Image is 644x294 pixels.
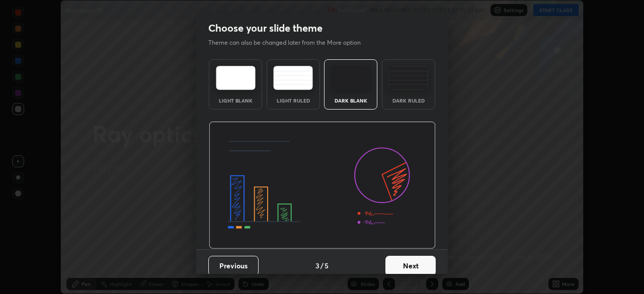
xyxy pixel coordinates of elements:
h4: / [320,260,324,271]
button: Previous [208,256,259,276]
h2: Choose your slide theme [208,22,323,35]
div: Dark Blank [331,98,371,103]
img: lightTheme.e5ed3b09.svg [216,66,256,90]
img: darkTheme.f0cc69e5.svg [331,66,371,90]
button: Next [385,256,436,276]
h4: 5 [325,260,329,271]
div: Light Ruled [273,98,313,103]
img: darkRuledTheme.de295e13.svg [388,66,428,90]
div: Dark Ruled [388,98,429,103]
h4: 3 [315,260,319,271]
p: Theme can also be changed later from the More option [208,38,371,47]
img: darkThemeBanner.d06ce4a2.svg [209,122,436,249]
div: Light Blank [215,98,256,103]
img: lightRuledTheme.5fabf969.svg [273,66,313,90]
